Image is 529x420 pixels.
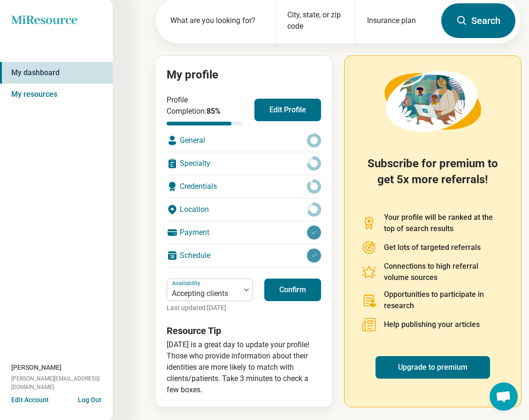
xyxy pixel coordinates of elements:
button: Log Out [78,395,101,403]
div: Specialty [167,152,321,175]
span: [PERSON_NAME] [11,363,61,373]
a: Upgrade to premium [376,356,490,379]
div: Profile Completion: [167,94,243,125]
div: Open chat [490,382,518,411]
div: General [167,129,321,152]
button: Edit Profile [254,99,321,121]
label: Availability [172,280,202,287]
label: What are you looking for? [170,15,264,26]
h2: Subscribe for premium to get 5x more referrals! [361,156,505,201]
p: Last updated: [DATE] [167,303,253,313]
h2: My profile [167,67,321,83]
span: [PERSON_NAME][EMAIL_ADDRESS][DOMAIN_NAME] [11,374,113,391]
p: Your profile will be ranked at the top of search results [384,212,505,234]
p: [DATE] is a great day to update your profile! Those who provide information about their identitie... [167,339,321,396]
div: Schedule [167,244,321,267]
button: Search [441,3,515,38]
button: Edit Account [11,395,49,405]
p: Connections to high referral volume sources [384,261,505,283]
span: 85 % [207,107,221,116]
h3: Resource Tip [167,324,321,337]
p: Help publishing your articles [384,319,480,330]
p: Opportunities to participate in research [384,289,505,311]
p: Get lots of targeted referrals [384,242,481,253]
div: Credentials [167,175,321,198]
div: Payment [167,221,321,244]
div: Location [167,198,321,221]
button: Confirm [264,279,321,301]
